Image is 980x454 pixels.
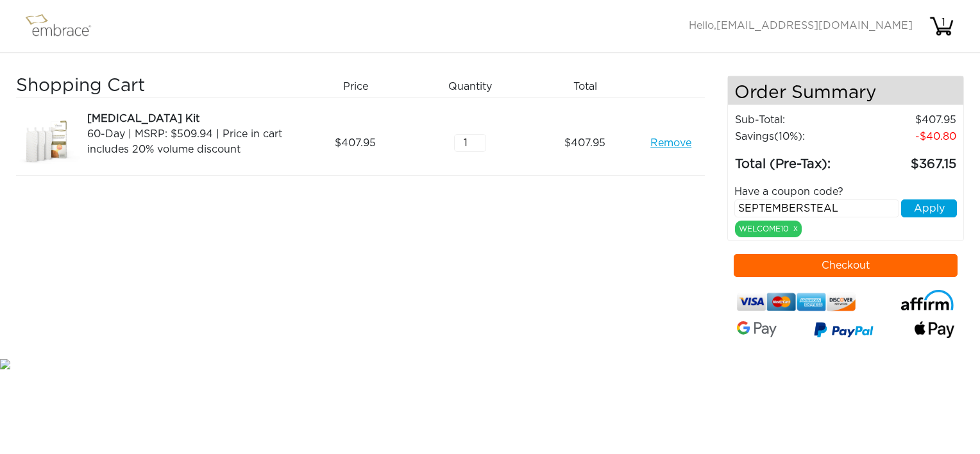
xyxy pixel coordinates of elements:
[774,131,802,142] span: (10%)
[735,221,802,237] div: WELCOME10
[734,112,857,128] td: Sub-Total:
[734,145,857,174] td: Total (Pre-Tax):
[929,21,954,31] a: 1
[793,223,798,234] a: x
[303,76,418,97] div: Price
[900,290,954,311] img: affirm-logo.svg
[22,10,106,42] img: logo.png
[734,254,958,277] button: Checkout
[87,126,293,157] div: 60-Day | MSRP: $509.94 | Price in cart includes 20% volume discount
[335,135,376,151] span: 407.95
[448,79,492,94] span: Quantity
[16,111,80,175] img: a09f5d18-8da6-11e7-9c79-02e45ca4b85b.jpeg
[650,135,691,151] a: Remove
[87,111,293,126] div: [MEDICAL_DATA] Kit
[725,184,967,199] div: Have a coupon code?
[901,199,957,217] button: Apply
[857,112,957,128] td: 407.95
[931,15,956,30] div: 1
[857,128,957,145] td: 40.80
[915,321,954,338] img: fullApplePay.png
[737,321,777,337] img: Google-Pay-Logo.svg
[564,135,605,151] span: 407.95
[929,13,954,39] img: cart
[689,21,913,31] span: Hello,
[16,76,293,97] h3: Shopping Cart
[728,76,964,105] h4: Order Summary
[716,21,913,31] span: [EMAIL_ADDRESS][DOMAIN_NAME]
[814,319,874,343] img: paypal-v3.png
[857,145,957,174] td: 367.15
[737,290,856,314] img: credit-cards.png
[734,128,857,145] td: Savings :
[532,76,647,97] div: Total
